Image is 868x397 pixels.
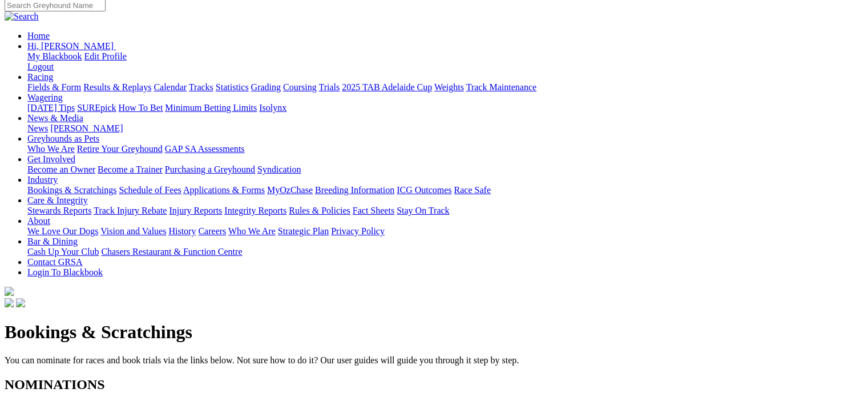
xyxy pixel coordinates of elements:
a: Minimum Betting Limits [165,103,257,113]
a: Track Injury Rebate [94,206,167,215]
div: Greyhounds as Pets [27,144,863,154]
a: Integrity Reports [224,206,286,215]
a: Industry [27,175,58,185]
a: Home [27,31,50,41]
a: Cash Up Your Club [27,247,99,256]
a: Coursing [283,82,317,92]
a: Chasers Restaurant & Function Centre [101,247,242,256]
div: Hi, [PERSON_NAME] [27,51,863,72]
div: News & Media [27,123,863,134]
a: Track Maintenance [466,82,536,92]
div: Care & Integrity [27,206,863,216]
a: Privacy Policy [331,226,385,236]
a: Injury Reports [169,206,222,215]
a: Applications & Forms [183,185,265,195]
a: [PERSON_NAME] [50,123,123,133]
a: Grading [251,82,281,92]
a: About [27,216,50,226]
img: logo-grsa-white.png [5,287,14,296]
img: twitter.svg [16,298,25,307]
a: Bar & Dining [27,236,78,246]
h1: Bookings & Scratchings [5,322,863,343]
div: Wagering [27,103,863,113]
a: My Blackbook [27,51,82,61]
a: Syndication [257,165,301,174]
p: You can nominate for races and book trials via the links below. Not sure how to do it? Our user g... [5,355,863,366]
a: News & Media [27,113,83,123]
a: ICG Outcomes [397,185,451,195]
a: Edit Profile [84,51,127,61]
a: SUREpick [77,103,116,113]
a: Get Involved [27,154,75,164]
a: Retire Your Greyhound [77,144,163,154]
a: Statistics [216,82,249,92]
a: Stay On Track [397,206,449,215]
div: Industry [27,185,863,195]
a: Fields & Form [27,82,81,92]
a: We Love Our Dogs [27,226,98,236]
a: Race Safe [454,185,490,195]
img: Search [5,11,39,22]
a: 2025 TAB Adelaide Cup [342,82,432,92]
a: History [168,226,196,236]
img: facebook.svg [5,298,14,307]
a: Fact Sheets [353,206,394,215]
a: Stewards Reports [27,206,91,215]
a: Vision and Values [100,226,166,236]
a: Become a Trainer [98,165,163,174]
a: Purchasing a Greyhound [165,165,255,174]
span: Hi, [PERSON_NAME] [27,41,114,51]
a: Wagering [27,93,63,102]
a: Trials [318,82,340,92]
a: Rules & Policies [289,206,350,215]
a: Breeding Information [315,185,394,195]
a: Hi, [PERSON_NAME] [27,41,116,51]
a: Contact GRSA [27,257,82,267]
a: Racing [27,72,53,82]
a: Calendar [154,82,187,92]
a: Login To Blackbook [27,267,103,277]
div: Bar & Dining [27,247,863,257]
a: Become an Owner [27,165,95,174]
a: Who We Are [27,144,75,154]
a: Tracks [189,82,213,92]
h2: NOMINATIONS [5,377,863,392]
a: Weights [434,82,464,92]
a: GAP SA Assessments [165,144,245,154]
div: Get Involved [27,165,863,175]
a: Greyhounds as Pets [27,134,99,143]
a: Logout [27,62,54,71]
a: Isolynx [259,103,286,113]
a: News [27,123,48,133]
a: How To Bet [119,103,163,113]
div: Racing [27,82,863,93]
a: Strategic Plan [278,226,329,236]
div: About [27,226,863,236]
a: Results & Replays [83,82,151,92]
a: Bookings & Scratchings [27,185,116,195]
a: Careers [198,226,226,236]
a: [DATE] Tips [27,103,75,113]
a: Who We Are [228,226,276,236]
a: Care & Integrity [27,195,88,205]
a: MyOzChase [267,185,313,195]
a: Schedule of Fees [119,185,181,195]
